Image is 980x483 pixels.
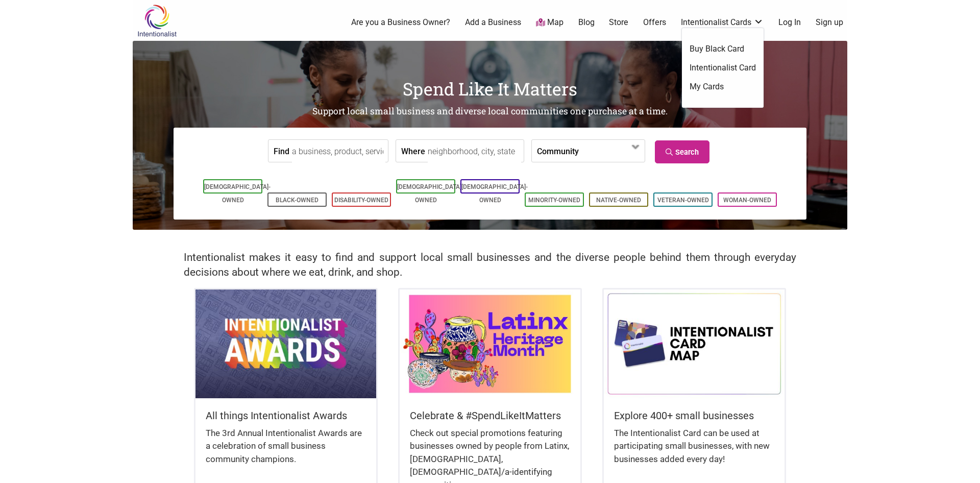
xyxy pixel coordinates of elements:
[690,62,756,74] a: Intentionalist Card
[537,140,579,162] label: Community
[778,17,801,28] a: Log In
[184,250,796,280] h2: Intentionalist makes it easy to find and support local small businesses and the diverse people be...
[723,197,771,204] a: Woman-Owned
[604,289,785,398] img: Intentionalist Card Map
[657,197,709,204] a: Veteran-Owned
[528,197,580,204] a: Minority-Owned
[397,183,463,204] a: [DEMOGRAPHIC_DATA]-Owned
[461,183,528,204] a: [DEMOGRAPHIC_DATA]-Owned
[643,17,666,28] a: Offers
[351,17,450,28] a: Are you a Business Owner?
[428,140,521,163] input: neighborhood, city, state
[681,17,764,28] a: Intentionalist Cards
[609,17,628,28] a: Store
[276,197,318,204] a: Black-Owned
[133,77,847,101] h1: Spend Like It Matters
[596,197,641,204] a: Native-Owned
[133,4,181,37] img: Intentionalist
[195,289,376,398] img: Intentionalist Awards
[690,81,756,92] a: My Cards
[292,140,385,163] input: a business, product, service
[206,427,366,476] div: The 3rd Annual Intentionalist Awards are a celebration of small business community champions.
[401,140,425,162] label: Where
[410,408,570,423] h5: Celebrate & #SpendLikeItMatters
[614,408,774,423] h5: Explore 400+ small businesses
[400,289,580,398] img: Latinx / Hispanic Heritage Month
[690,43,756,55] a: Buy Black Card
[578,17,595,28] a: Blog
[465,17,521,28] a: Add a Business
[536,17,563,29] a: Map
[204,183,271,204] a: [DEMOGRAPHIC_DATA]-Owned
[614,427,774,476] div: The Intentionalist Card can be used at participating small businesses, with new businesses added ...
[133,105,847,118] h2: Support local small business and diverse local communities one purchase at a time.
[816,17,843,28] a: Sign up
[274,140,289,162] label: Find
[206,408,366,423] h5: All things Intentionalist Awards
[655,140,709,163] a: Search
[334,197,388,204] a: Disability-Owned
